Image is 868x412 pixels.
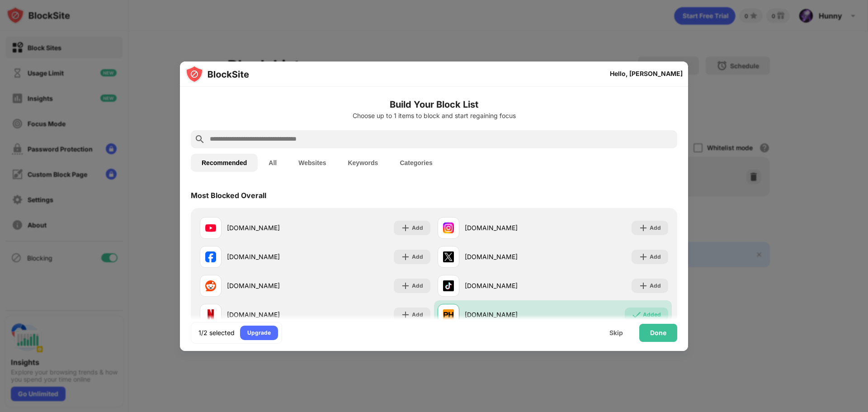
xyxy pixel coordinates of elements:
[205,251,216,262] img: favicons
[227,252,315,261] div: [DOMAIN_NAME]
[465,252,553,261] div: [DOMAIN_NAME]
[185,65,249,83] img: logo-blocksite.svg
[465,223,553,232] div: [DOMAIN_NAME]
[227,223,315,232] div: [DOMAIN_NAME]
[247,328,271,337] div: Upgrade
[650,223,661,232] div: Add
[443,280,454,291] img: favicons
[412,223,423,232] div: Add
[198,328,235,337] div: 1/2 selected
[650,329,666,336] div: Done
[643,310,661,319] div: Added
[258,154,288,172] button: All
[465,310,553,319] div: [DOMAIN_NAME]
[194,134,205,145] img: search.svg
[191,154,258,172] button: Recommended
[227,310,315,319] div: [DOMAIN_NAME]
[443,309,454,320] img: favicons
[412,310,423,319] div: Add
[650,252,661,261] div: Add
[191,98,677,111] h6: Build Your Block List
[412,281,423,290] div: Add
[465,281,553,290] div: [DOMAIN_NAME]
[609,329,623,336] div: Skip
[337,154,389,172] button: Keywords
[650,281,661,290] div: Add
[205,223,216,233] img: favicons
[412,252,423,261] div: Add
[443,251,454,262] img: favicons
[191,112,677,119] div: Choose up to 1 items to block and start regaining focus
[288,154,337,172] button: Websites
[205,280,216,291] img: favicons
[610,70,683,77] div: Hello, [PERSON_NAME]
[443,223,454,233] img: favicons
[389,154,443,172] button: Categories
[191,191,266,200] div: Most Blocked Overall
[205,309,216,320] img: favicons
[227,281,315,290] div: [DOMAIN_NAME]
